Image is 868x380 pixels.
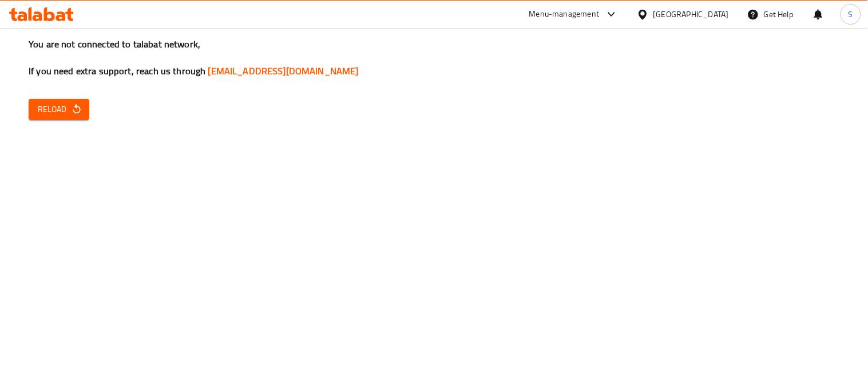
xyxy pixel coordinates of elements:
span: Reload [38,102,80,117]
h3: You are not connected to talabat network, If you need extra support, reach us through [29,38,839,78]
span: S [849,8,853,21]
div: [GEOGRAPHIC_DATA] [653,8,729,21]
div: Menu-management [529,7,600,21]
a: [EMAIL_ADDRESS][DOMAIN_NAME] [208,62,359,79]
button: Reload [29,99,89,120]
